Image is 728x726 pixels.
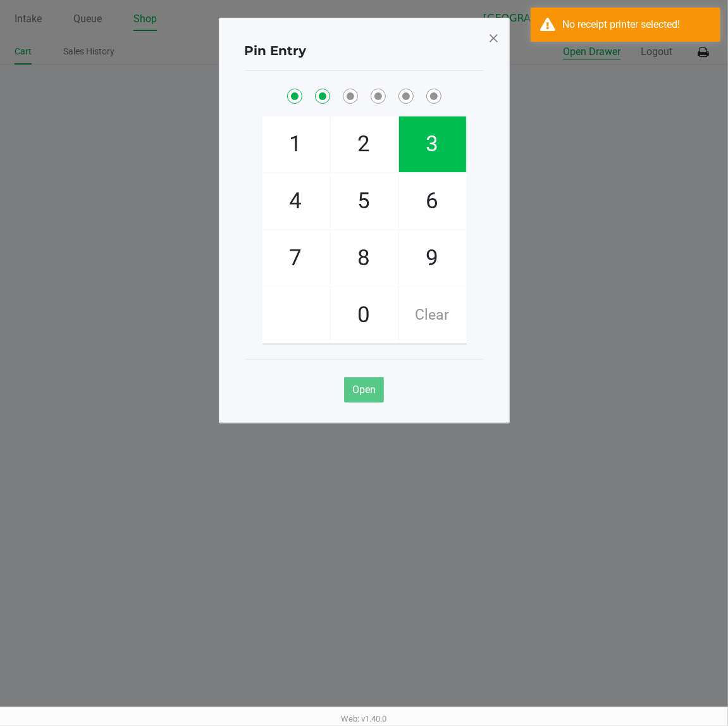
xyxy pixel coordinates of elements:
span: Web: v1.40.0 [342,714,387,723]
span: 1 [262,116,330,172]
span: 2 [331,116,398,172]
span: 0 [331,287,398,343]
span: 3 [399,116,466,172]
h4: Pin Entry [245,41,307,60]
span: 9 [399,230,466,286]
span: 6 [399,173,466,229]
span: Clear [399,287,466,343]
span: 4 [262,173,330,229]
span: 7 [262,230,330,286]
span: 8 [331,230,398,286]
div: No receipt printer selected! [562,17,711,32]
span: 5 [331,173,398,229]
